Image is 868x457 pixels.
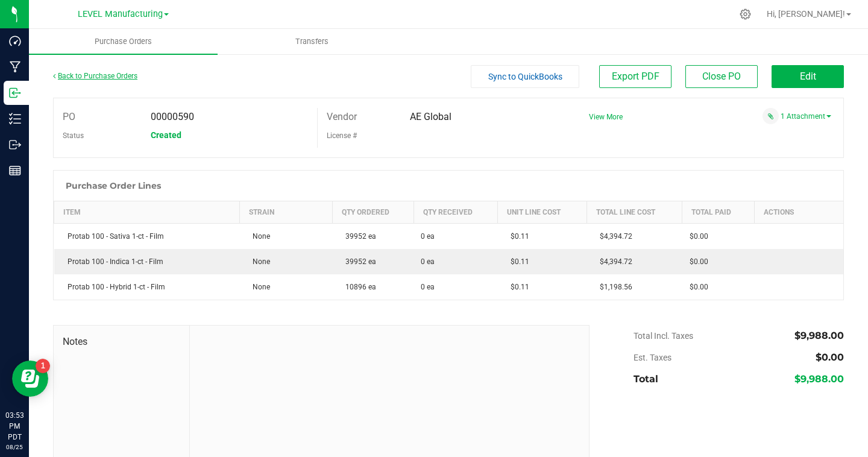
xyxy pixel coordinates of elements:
span: Notes [63,335,180,349]
a: View More [589,113,623,121]
span: AE Global [410,111,451,122]
span: Purchase Orders [78,36,168,47]
a: Back to Purchase Orders [53,72,137,80]
span: Edit [800,71,816,82]
span: 10896 ea [339,283,376,291]
span: Export PDF [612,71,659,82]
p: 03:53 PM PDT [5,410,24,443]
label: Vendor [327,108,357,126]
span: 0 ea [421,256,435,267]
label: License # [327,127,357,145]
th: Strain [239,201,332,224]
a: Transfers [218,29,406,54]
span: $1,198.56 [594,283,632,291]
iframe: Resource center [12,361,48,397]
th: Qty Received [414,201,497,224]
span: Attach a document [763,108,779,124]
span: Hi, [PERSON_NAME]! [767,9,845,19]
inline-svg: Dashboard [9,35,21,47]
th: Actions [754,201,843,224]
span: None [247,283,270,291]
span: None [247,257,270,266]
span: $0.11 [505,257,529,266]
button: Export PDF [599,65,671,88]
th: Unit Line Cost [497,201,587,224]
inline-svg: Inbound [9,87,21,99]
span: $0.11 [505,283,529,291]
div: Manage settings [738,8,753,20]
span: Transfers [279,36,345,47]
span: 39952 ea [339,257,376,266]
button: Edit [772,65,844,88]
span: $9,988.00 [794,373,844,385]
th: Total Paid [682,201,754,224]
inline-svg: Reports [9,165,21,177]
span: $9,988.00 [794,330,844,341]
p: 08/25 [5,443,24,452]
a: 1 Attachment [781,112,831,121]
span: Sync to QuickBooks [488,72,562,81]
span: 0 ea [421,231,435,242]
th: Total Line Cost [587,201,682,224]
span: None [247,232,270,241]
td: $0.00 [682,224,754,250]
div: Protab 100 - Indica 1-ct - Film [61,256,233,267]
inline-svg: Outbound [9,139,21,151]
th: Item [54,201,240,224]
inline-svg: Inventory [9,113,21,125]
span: Total Incl. Taxes [634,331,693,341]
span: $4,394.72 [594,232,632,241]
span: 00000590 [151,111,194,122]
h1: Purchase Order Lines [66,181,161,191]
label: Status [63,127,84,145]
span: $4,394.72 [594,257,632,266]
a: Purchase Orders [29,29,218,54]
span: Est. Taxes [634,353,671,362]
span: $0.11 [505,232,529,241]
span: Created [151,130,181,140]
label: PO [63,108,75,126]
button: Sync to QuickBooks [471,65,579,88]
iframe: Resource center unread badge [36,359,50,373]
inline-svg: Manufacturing [9,61,21,73]
td: $0.00 [682,249,754,274]
span: Close PO [702,71,741,82]
span: LEVEL Manufacturing [78,9,163,19]
span: $0.00 [816,351,844,363]
button: Close PO [685,65,758,88]
th: Qty Ordered [332,201,414,224]
td: $0.00 [682,274,754,300]
div: Protab 100 - Sativa 1-ct - Film [61,231,233,242]
div: Protab 100 - Hybrid 1-ct - Film [61,282,233,292]
span: Total [634,373,658,385]
span: 0 ea [421,282,435,292]
span: 39952 ea [339,232,376,241]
